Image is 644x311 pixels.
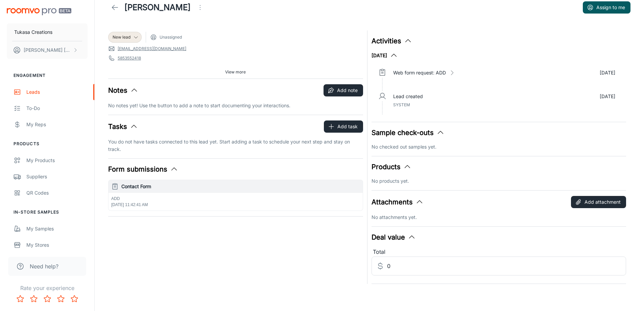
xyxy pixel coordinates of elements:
[24,46,71,54] p: [PERSON_NAME] [PERSON_NAME]
[108,138,363,153] p: You do not have tasks connected to this lead yet. Start adding a task to schedule your next step ...
[372,232,416,242] button: Deal value
[27,292,41,306] button: Rate 2 star
[393,93,423,100] p: Lead created
[393,69,446,76] p: Web form request: ADD
[124,1,191,14] h1: [PERSON_NAME]
[571,196,626,208] button: Add attachment
[14,28,52,36] p: Tukasa Creations
[372,162,411,172] button: Products
[600,69,615,76] p: [DATE]
[26,241,88,249] div: My Stores
[108,102,363,109] p: No notes yet! Use the button to add a note to start documenting your interactions.
[108,164,178,174] button: Form submissions
[372,214,626,221] p: No attachments yet.
[108,85,138,95] button: Notes
[372,197,424,207] button: Attachments
[372,128,445,138] button: Sample check-outs
[26,105,88,112] div: To-do
[68,292,81,306] button: Rate 5 star
[372,143,626,151] p: No checked out samples yet.
[193,1,207,14] button: Open menu
[111,202,148,207] span: [DATE] 11:42:41 AM
[26,225,88,232] div: My Samples
[372,51,398,60] button: [DATE]
[393,102,410,107] span: System
[30,262,58,270] span: Need help?
[222,67,248,77] button: View more
[26,121,88,128] div: My Reps
[26,157,88,164] div: My Products
[324,84,363,96] button: Add note
[121,183,360,190] h6: Contact Form
[372,36,412,46] button: Activities
[41,292,54,306] button: Rate 3 star
[583,1,630,14] button: Assign to me
[26,189,88,197] div: QR Codes
[160,34,182,40] span: Unassigned
[26,88,88,96] div: Leads
[118,55,141,61] a: 5853552418
[372,177,626,185] p: No products yet.
[225,69,246,75] span: View more
[7,23,88,41] button: Tukasa Creations
[26,173,88,180] div: Suppliers
[113,34,130,40] span: New lead
[111,196,360,202] p: ADD
[109,180,363,210] button: Contact FormADD[DATE] 11:42:41 AM
[7,41,88,59] button: [PERSON_NAME] [PERSON_NAME]
[14,292,27,306] button: Rate 1 star
[7,8,71,15] img: Roomvo PRO Beta
[324,120,363,133] button: Add task
[118,46,186,52] a: [EMAIL_ADDRESS][DOMAIN_NAME]
[108,121,138,132] button: Tasks
[372,248,626,257] div: Total
[54,292,68,306] button: Rate 4 star
[387,257,626,275] input: Estimated deal value
[600,93,615,100] p: [DATE]
[5,284,89,292] p: Rate your experience
[108,32,142,43] div: New lead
